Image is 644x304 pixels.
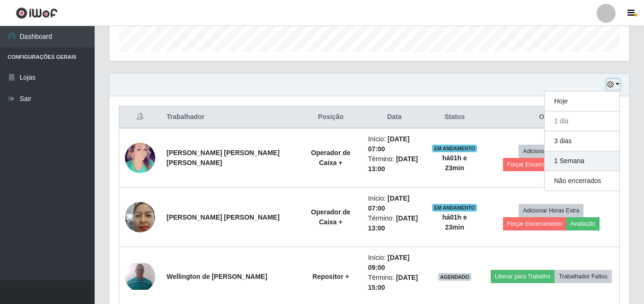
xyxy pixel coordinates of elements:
[167,213,280,221] strong: [PERSON_NAME] [PERSON_NAME]
[426,106,483,129] th: Status
[368,253,421,273] li: Início:
[16,7,58,19] img: CoreUI Logo
[432,145,477,152] span: EM ANDAMENTO
[545,131,619,151] button: 3 dias
[368,193,421,213] li: Início:
[555,270,612,283] button: Trabalhador Faltou
[491,270,555,283] button: Liberar para Trabalho
[125,197,155,237] img: 1722099129286.jpeg
[368,154,421,174] li: Término:
[442,213,467,231] strong: há 01 h e 23 min
[368,134,421,154] li: Início:
[368,254,410,271] time: [DATE] 09:00
[167,149,280,166] strong: [PERSON_NAME] [PERSON_NAME] [PERSON_NAME]
[442,154,467,172] strong: há 01 h e 23 min
[161,106,299,129] th: Trabalhador
[432,204,477,212] span: EM ANDAMENTO
[503,217,566,230] button: Forçar Encerramento
[545,151,619,171] button: 1 Semana
[483,106,620,129] th: Opções
[362,106,426,129] th: Data
[545,111,619,131] button: 1 dia
[299,106,362,129] th: Posição
[566,217,600,230] button: Avaliação
[311,149,350,166] strong: Operador de Caixa +
[368,213,421,233] li: Término:
[312,273,349,280] strong: Repositor +
[311,208,350,226] strong: Operador de Caixa +
[368,273,421,293] li: Término:
[167,273,267,280] strong: Wellington de [PERSON_NAME]
[503,158,566,171] button: Forçar Encerramento
[125,136,155,181] img: 1598866679921.jpeg
[368,194,410,212] time: [DATE] 07:00
[368,135,410,153] time: [DATE] 07:00
[519,145,583,158] button: Adicionar Horas Extra
[545,92,619,111] button: Hoje
[125,263,155,290] img: 1724302399832.jpeg
[438,273,471,281] span: AGENDADO
[545,171,619,191] button: Não encerrados
[519,204,583,217] button: Adicionar Horas Extra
